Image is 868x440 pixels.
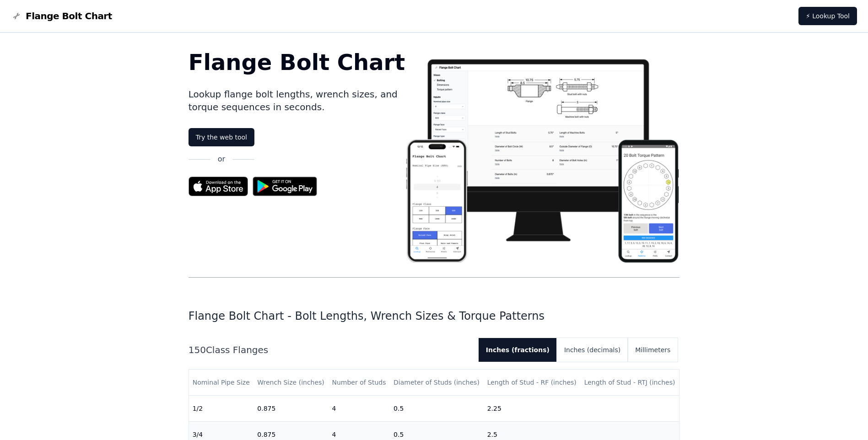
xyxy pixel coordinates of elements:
[218,154,225,165] p: or
[253,396,328,422] td: 0.875
[484,370,581,396] th: Length of Stud - RF (inches)
[328,396,390,422] td: 4
[798,7,857,25] a: ⚡ Lookup Tool
[328,370,390,396] th: Number of Studs
[189,177,248,196] img: App Store badge for the Flange Bolt Chart app
[189,309,680,323] h1: Flange Bolt Chart - Bolt Lengths, Wrench Sizes & Torque Patterns
[484,396,581,422] td: 2.25
[189,370,254,396] th: Nominal Pipe Size
[26,10,112,22] span: Flange Bolt Chart
[390,396,484,422] td: 0.5
[628,338,678,362] button: Millimeters
[479,338,557,362] button: Inches (fractions)
[253,370,328,396] th: Wrench Size (inches)
[390,370,484,396] th: Diameter of Studs (inches)
[189,343,471,356] h2: 150 Class Flanges
[405,51,679,263] img: Flange bolt chart app screenshot
[11,10,112,22] a: Flange Bolt Chart LogoFlange Bolt Chart
[581,370,679,396] th: Length of Stud - RTJ (inches)
[189,128,254,146] a: Try the web tool
[189,51,405,73] h1: Flange Bolt Chart
[11,11,22,21] img: Flange Bolt Chart Logo
[557,338,628,362] button: Inches (decimals)
[189,88,405,113] p: Lookup flange bolt lengths, wrench sizes, and torque sequences in seconds.
[189,396,254,422] td: 1/2
[248,172,322,201] img: Get it on Google Play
